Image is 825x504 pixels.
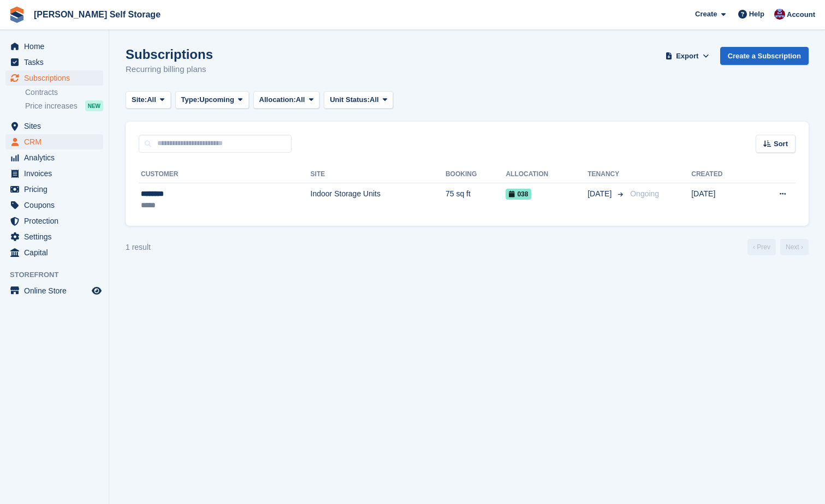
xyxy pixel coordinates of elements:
span: All [147,94,156,105]
a: menu [5,283,103,298]
img: Tracy Bailey [774,9,785,20]
a: Previous [747,239,776,255]
span: Storefront [10,269,109,280]
button: Allocation: All [253,91,320,109]
span: Pricing [24,182,90,197]
a: menu [5,166,103,181]
span: Export [676,51,698,62]
span: Protection [24,213,90,229]
span: Settings [24,229,90,244]
a: menu [5,134,103,149]
a: menu [5,213,103,229]
a: menu [5,39,103,54]
th: Booking [446,166,506,183]
span: Analytics [24,150,90,165]
a: Next [780,239,809,255]
a: [PERSON_NAME] Self Storage [29,5,165,23]
span: Subscriptions [24,70,90,86]
span: Coupons [24,197,90,213]
div: 1 result [126,242,151,253]
span: CRM [24,134,90,149]
span: [DATE] [587,188,614,200]
td: 75 sq ft [446,183,506,217]
a: Create a Subscription [720,47,809,65]
h1: Subscriptions [126,47,213,62]
span: Sites [24,118,90,134]
span: 038 [506,189,531,200]
p: Recurring billing plans [126,63,213,76]
td: Indoor Storage Units [311,183,446,217]
th: Created [691,166,751,183]
a: menu [5,197,103,213]
span: Invoices [24,166,90,181]
a: Preview store [90,284,103,297]
th: Customer [139,166,311,183]
a: menu [5,229,103,244]
span: All [370,94,379,105]
a: menu [5,55,103,70]
td: [DATE] [691,183,751,217]
span: Tasks [24,55,90,70]
a: menu [5,70,103,86]
th: Site [311,166,446,183]
span: Allocation: [259,94,296,105]
div: NEW [85,100,103,111]
span: All [296,94,305,105]
th: Tenancy [587,166,626,183]
a: Contracts [25,87,103,98]
span: Home [24,39,90,54]
span: Ongoing [630,189,659,198]
a: menu [5,245,103,260]
a: menu [5,150,103,165]
span: Unit Status: [330,94,370,105]
button: Site: All [126,91,171,109]
span: Upcoming [199,94,234,105]
span: Sort [774,139,788,149]
span: Help [749,9,764,20]
span: Online Store [24,283,90,298]
span: Price increases [25,101,78,111]
nav: Page [745,239,811,255]
span: Type: [181,94,200,105]
button: Type: Upcoming [175,91,249,109]
img: stora-icon-8386f47178a22dfd0bd8f6a31ec36ba5ce8667c1dd55bd0f319d3a0aa187defe.svg [9,7,25,23]
button: Export [663,47,711,65]
a: Price increases NEW [25,100,103,112]
span: Account [787,9,815,20]
a: menu [5,182,103,197]
span: Create [695,9,717,20]
button: Unit Status: All [324,91,393,109]
a: menu [5,118,103,134]
span: Capital [24,245,90,260]
th: Allocation [506,166,587,183]
span: Site: [132,94,147,105]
